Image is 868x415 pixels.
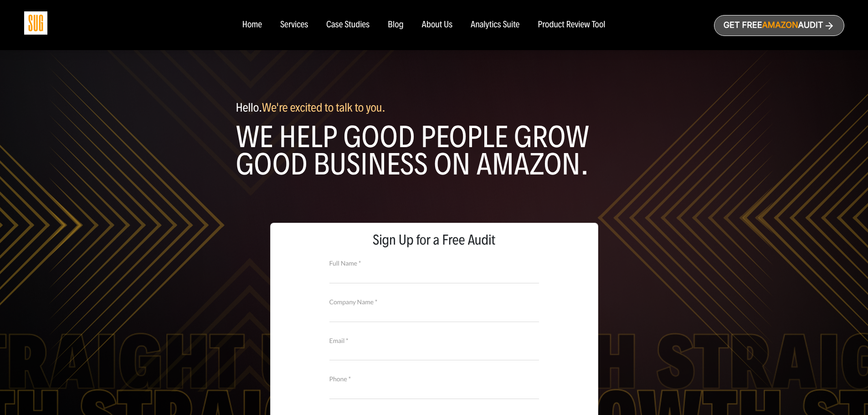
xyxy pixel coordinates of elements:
a: Home [242,20,262,30]
span: Sign Up for a Free Audit [280,232,589,248]
a: Blog [388,20,404,30]
input: Company Name * [329,306,539,322]
label: Company Name * [329,297,539,307]
label: Phone * [329,374,539,384]
a: Case Studies [326,20,370,30]
img: Sug [24,11,47,35]
span: We're excited to talk to you. [262,100,385,115]
label: Full Name * [329,258,539,268]
a: Analytics Suite [471,20,519,30]
input: Contact Number * [329,383,539,399]
input: Full Name * [329,267,539,283]
a: Get freeAmazonAudit [714,15,844,36]
p: Hello. [236,101,632,114]
a: About Us [422,20,453,30]
a: Services [280,20,308,30]
input: Email * [329,344,539,360]
h1: WE help good people grow good business on amazon. [236,123,632,178]
a: Product Review Tool [538,20,605,30]
label: Email * [329,336,539,346]
span: Amazon [762,20,798,30]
